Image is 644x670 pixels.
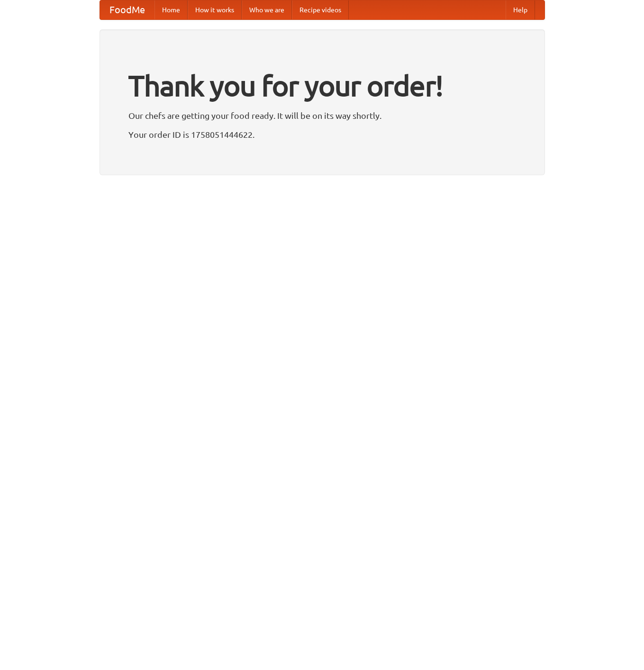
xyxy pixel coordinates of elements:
a: Help [506,0,535,19]
h1: Thank you for your order! [128,63,516,108]
a: Who we are [242,0,292,19]
a: FoodMe [100,0,154,19]
a: How it works [188,0,242,19]
p: Our chefs are getting your food ready. It will be on its way shortly. [128,108,516,123]
p: Your order ID is 1758051444622. [128,127,516,142]
a: Home [154,0,188,19]
a: Recipe videos [292,0,349,19]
